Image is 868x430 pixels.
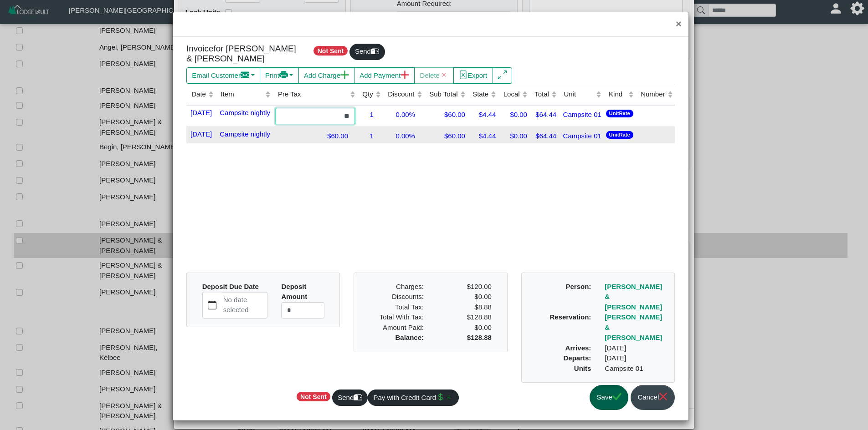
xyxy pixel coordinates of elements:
[203,292,221,318] button: calendar
[385,129,422,142] div: 0.00%
[340,71,349,79] svg: plus lg
[189,128,212,138] span: [DATE]
[532,129,556,142] div: $64.44
[354,393,362,401] svg: mailbox2
[605,283,662,311] a: [PERSON_NAME] & [PERSON_NAME]
[459,71,467,79] svg: file excel
[363,292,431,302] div: Discounts:
[501,129,527,142] div: $0.00
[532,108,556,120] div: $64.44
[431,323,498,333] div: $0.00
[453,67,493,84] button: file excelExport
[186,44,298,64] h5: Invoice
[401,71,409,79] svg: plus lg
[470,129,496,142] div: $4.44
[241,71,249,79] svg: envelope fill
[385,108,422,120] div: 0.00%
[659,392,668,401] svg: x
[221,89,263,100] div: Item
[202,283,259,290] b: Deposit Due Date
[470,108,496,120] div: $4.44
[493,67,512,84] button: arrows angle expand
[208,301,216,309] svg: calendar
[431,312,498,323] div: $128.88
[669,12,688,36] button: Close
[473,89,488,100] div: State
[414,67,454,84] button: Deletex
[563,354,591,362] b: Departs:
[278,89,348,100] div: Pre Tax
[426,108,465,120] div: $60.00
[189,107,212,116] span: [DATE]
[501,108,527,120] div: $0.00
[534,89,549,100] div: Total
[429,89,458,100] div: Sub Total
[279,71,288,79] svg: printer fill
[564,89,594,100] div: Unit
[426,129,465,142] div: $60.00
[388,89,415,100] div: Discount
[590,385,628,410] button: Savecheck
[445,393,453,401] svg: plus
[498,71,507,79] svg: arrows angle expand
[550,313,591,321] b: Reservation:
[561,108,601,120] div: Campsite 01
[574,364,591,372] b: Units
[218,128,270,138] span: Campsite nightly
[354,67,415,84] button: Add Paymentplus lg
[360,108,380,120] div: 1
[186,67,260,84] button: Email Customerenvelope fill
[297,392,331,401] span: Not Sent
[360,129,380,142] div: 1
[598,364,673,374] div: Campsite 01
[561,129,601,142] div: Campsite 01
[191,89,206,100] div: Date
[609,89,626,100] div: Kind
[467,334,492,341] b: $128.88
[371,47,380,56] svg: mailbox2
[218,107,270,116] span: Campsite nightly
[598,353,673,364] div: [DATE]
[260,67,299,84] button: Printprinter fill
[368,390,459,406] button: Pay with Credit Cardcurrency dollarplus
[437,302,492,313] div: $8.88
[363,302,431,313] div: Total Tax:
[631,385,675,410] button: Cancelx
[605,313,662,341] a: [PERSON_NAME] & [PERSON_NAME]
[436,393,445,401] svg: currency dollar
[275,129,355,142] div: $60.00
[467,283,492,290] span: $120.00
[641,89,665,100] div: Number
[363,282,431,292] div: Charges:
[565,283,591,290] b: Person:
[612,392,621,401] svg: check
[221,292,267,318] label: No date selected
[281,283,307,301] b: Deposit Amount
[298,67,354,84] button: Add Chargeplus lg
[363,312,431,323] div: Total With Tax:
[186,44,296,64] span: for [PERSON_NAME] & [PERSON_NAME]
[503,89,520,100] div: Local
[313,46,348,56] span: Not Sent
[395,334,424,341] b: Balance:
[363,323,431,333] div: Amount Paid:
[349,44,385,60] button: Sendmailbox2
[431,292,498,302] div: $0.00
[332,390,368,406] button: Sendmailbox2
[565,344,591,352] b: Arrives:
[598,343,673,354] div: [DATE]
[362,89,373,100] div: Qty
